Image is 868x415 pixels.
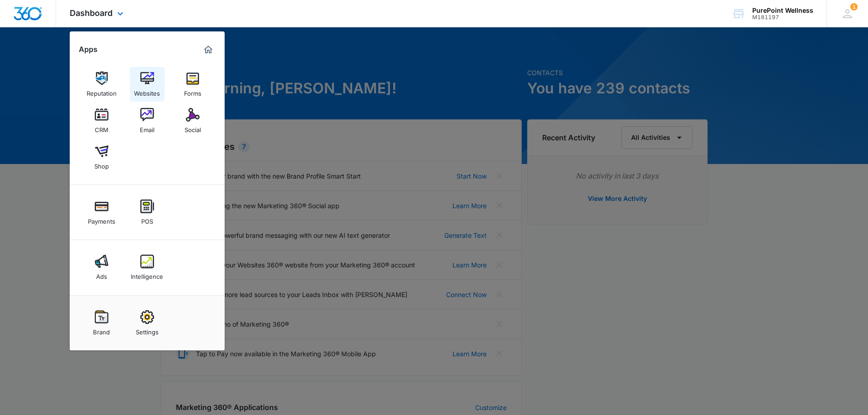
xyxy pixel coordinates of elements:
[184,85,201,97] div: Forms
[134,85,160,97] div: Websites
[136,324,159,336] div: Settings
[130,103,164,138] a: Email
[175,103,210,138] a: Social
[130,195,164,230] a: POS
[84,195,119,230] a: Payments
[201,42,216,57] a: Marketing 360® Dashboard
[88,213,115,225] div: Payments
[94,158,109,170] div: Shop
[96,268,107,280] div: Ads
[850,3,858,10] span: 1
[752,14,813,20] div: account id
[84,140,119,174] a: Shop
[84,306,119,340] a: Brand
[87,85,117,97] div: Reputation
[130,67,164,102] a: Websites
[850,3,858,10] div: notifications count
[95,122,108,133] div: CRM
[70,8,113,18] span: Dashboard
[79,45,98,54] h2: Apps
[752,7,813,14] div: account name
[84,250,119,285] a: Ads
[175,67,210,102] a: Forms
[185,122,201,133] div: Social
[141,213,153,225] div: POS
[130,306,164,340] a: Settings
[84,103,119,138] a: CRM
[84,67,119,102] a: Reputation
[140,122,154,133] div: Email
[131,268,163,280] div: Intelligence
[93,324,110,336] div: Brand
[130,250,164,285] a: Intelligence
